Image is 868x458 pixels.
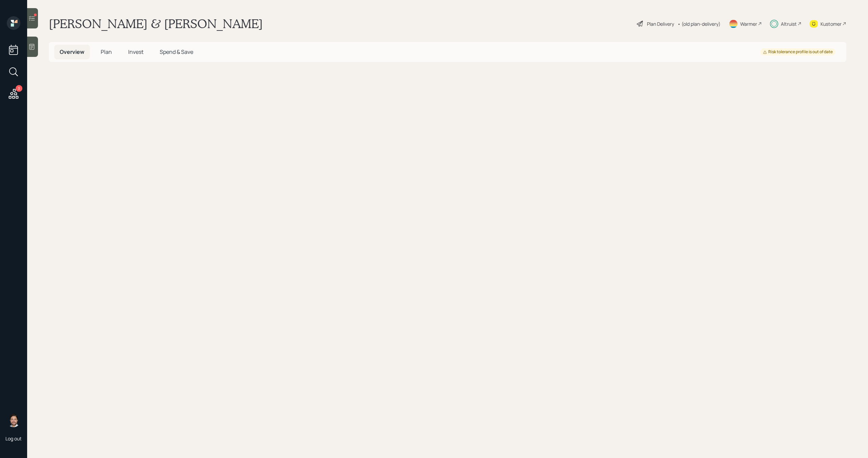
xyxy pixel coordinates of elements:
div: • (old plan-delivery) [677,20,721,27]
div: Log out [5,435,22,442]
span: Plan [101,48,112,56]
span: Overview [60,48,84,56]
div: Risk tolerance profile is out of date [763,49,833,55]
img: michael-russo-headshot.png [7,414,20,427]
div: Kustomer [821,20,842,27]
div: 3 [16,85,22,92]
div: Plan Delivery [647,20,674,27]
div: Altruist [781,20,797,27]
h1: [PERSON_NAME] & [PERSON_NAME] [49,16,263,31]
div: Warmer [740,20,757,27]
span: Invest [128,48,143,56]
span: Spend & Save [160,48,193,56]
